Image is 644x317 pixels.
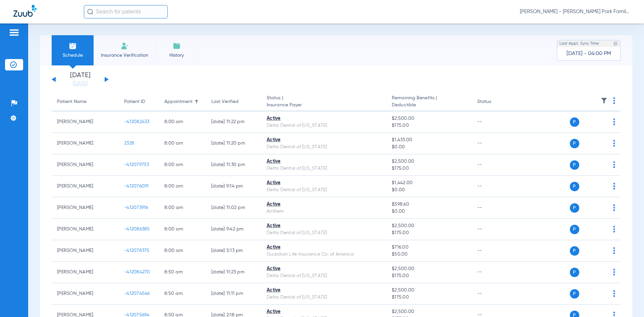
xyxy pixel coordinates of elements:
[570,246,579,256] span: P
[57,98,87,105] div: Patient Name
[267,229,381,236] div: Delta Dental of [US_STATE]
[52,240,119,262] td: [PERSON_NAME]
[69,42,77,50] img: Schedule
[124,291,150,296] span: -412074546
[206,133,261,154] td: [DATE] 11:20 PM
[570,268,579,277] span: P
[267,187,381,194] div: Delta Dental of [US_STATE]
[570,289,579,299] span: P
[124,141,134,146] span: 2328
[121,42,129,50] img: Manual Insurance Verification
[267,144,381,151] div: Delta Dental of [US_STATE]
[613,41,618,46] img: last sync help info
[206,240,261,262] td: [DATE] 5:13 PM
[124,184,149,189] span: -412076091
[159,262,206,283] td: 8:50 AM
[392,179,466,187] span: $1,442.00
[392,222,466,229] span: $2,500.00
[206,283,261,305] td: [DATE] 11:11 PM
[161,52,193,59] span: History
[87,9,93,15] img: Search Icon
[392,187,466,194] span: $0.00
[267,294,381,301] div: Delta Dental of [US_STATE]
[159,154,206,176] td: 8:00 AM
[164,98,193,105] div: Appointment
[206,176,261,197] td: [DATE] 9:14 PM
[124,227,150,231] span: -412086385
[570,182,579,191] span: P
[570,117,579,127] span: P
[472,283,517,305] td: --
[206,197,261,219] td: [DATE] 11:02 PM
[472,111,517,133] td: --
[392,144,466,151] span: $0.00
[613,290,615,297] img: group-dot-blue.svg
[206,111,261,133] td: [DATE] 11:22 PM
[52,176,119,197] td: [PERSON_NAME]
[392,272,466,279] span: $175.00
[472,240,517,262] td: --
[57,98,113,105] div: Patient Name
[613,161,615,168] img: group-dot-blue.svg
[267,102,381,109] span: Insurance Payer
[520,8,631,15] span: [PERSON_NAME] - [PERSON_NAME] Park Family Dentistry
[392,158,466,165] span: $2,500.00
[267,251,381,258] div: Guardian Life Insurance Co. of America
[84,5,168,18] input: Search for patients
[392,115,466,122] span: $2,500.00
[57,52,89,59] span: Schedule
[159,219,206,240] td: 8:00 AM
[173,42,181,50] img: History
[392,294,466,301] span: $175.00
[472,176,517,197] td: --
[206,154,261,176] td: [DATE] 11:30 PM
[613,226,615,232] img: group-dot-blue.svg
[124,270,150,274] span: -412084270
[267,158,381,165] div: Active
[472,93,517,111] th: Status
[9,29,19,37] img: hamburger-icon
[392,265,466,272] span: $2,500.00
[267,222,381,229] div: Active
[124,162,149,167] span: -412079753
[52,154,119,176] td: [PERSON_NAME]
[159,240,206,262] td: 8:00 AM
[570,139,579,148] span: P
[472,197,517,219] td: --
[472,262,517,283] td: --
[206,262,261,283] td: [DATE] 11:23 PM
[392,251,466,258] span: $50.00
[159,176,206,197] td: 8:00 AM
[124,248,150,253] span: -412078375
[570,160,579,170] span: P
[392,208,466,215] span: $0.00
[159,197,206,219] td: 8:00 AM
[559,40,600,47] span: Last Appt. Sync Time:
[159,283,206,305] td: 8:50 AM
[159,111,206,133] td: 8:00 AM
[392,165,466,172] span: $175.00
[60,72,100,87] li: [DATE]
[570,225,579,234] span: P
[267,244,381,251] div: Active
[99,52,151,59] span: Insurance Verification
[601,97,607,104] img: filter.svg
[261,93,386,111] th: Status |
[267,265,381,272] div: Active
[267,115,381,122] div: Active
[472,219,517,240] td: --
[613,269,615,275] img: group-dot-blue.svg
[52,133,119,154] td: [PERSON_NAME]
[613,204,615,211] img: group-dot-blue.svg
[206,219,261,240] td: [DATE] 9:42 PM
[392,102,466,109] span: Deductible
[267,272,381,279] div: Delta Dental of [US_STATE]
[267,137,381,144] div: Active
[392,287,466,294] span: $2,500.00
[124,119,150,124] span: -412082433
[52,283,119,305] td: [PERSON_NAME]
[392,308,466,315] span: $2,500.00
[267,287,381,294] div: Active
[570,203,579,213] span: P
[392,244,466,251] span: $716.00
